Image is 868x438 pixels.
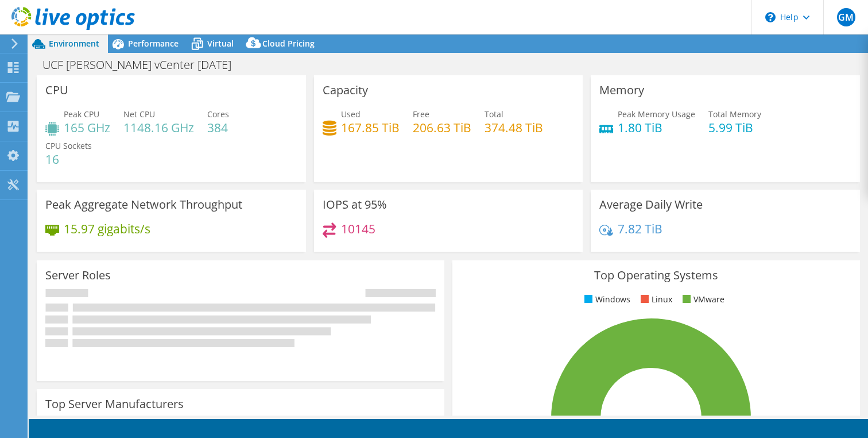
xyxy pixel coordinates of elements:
[341,222,375,235] h4: 10145
[207,109,229,120] span: Cores
[45,84,68,97] h3: CPU
[123,109,155,120] span: Net CPU
[582,293,630,306] li: Windows
[49,38,99,49] span: Environment
[323,198,387,211] h3: IOPS at 95%
[64,109,99,120] span: Peak CPU
[45,153,92,166] h4: 16
[618,121,695,134] h4: 1.80 TiB
[262,38,315,49] span: Cloud Pricing
[680,293,724,306] li: VMware
[45,140,92,151] span: CPU Sockets
[413,121,471,134] h4: 206.63 TiB
[485,121,543,134] h4: 374.48 TiB
[45,398,184,410] h3: Top Server Manufacturers
[45,269,111,282] h3: Server Roles
[618,222,662,235] h4: 7.82 TiB
[708,121,761,134] h4: 5.99 TiB
[765,12,776,22] svg: \n
[128,38,179,49] span: Performance
[618,109,695,120] span: Peak Memory Usage
[599,84,644,97] h3: Memory
[837,8,855,26] span: GM
[207,38,234,49] span: Virtual
[599,198,703,211] h3: Average Daily Write
[45,198,242,211] h3: Peak Aggregate Network Throughput
[413,109,429,120] span: Free
[207,121,229,134] h4: 384
[506,414,529,422] tspan: ESXi 8.0
[323,84,368,97] h3: Capacity
[64,121,110,134] h4: 165 GHz
[64,222,150,235] h4: 15.97 gigabits/s
[638,293,672,306] li: Linux
[485,109,503,120] span: Total
[341,109,361,120] span: Used
[37,59,249,71] h1: UCF [PERSON_NAME] vCenter [DATE]
[485,414,506,422] tspan: 100.0%
[708,109,761,120] span: Total Memory
[461,269,851,282] h3: Top Operating Systems
[341,121,400,134] h4: 167.85 TiB
[123,121,194,134] h4: 1148.16 GHz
